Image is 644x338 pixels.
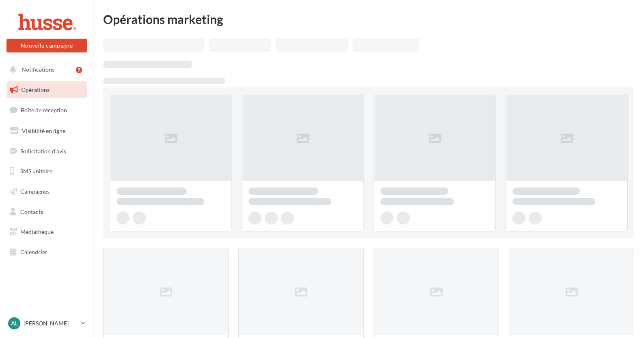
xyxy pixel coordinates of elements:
[20,168,52,174] span: SMS unitaire
[5,244,89,261] a: Calendrier
[20,147,66,154] span: Sollicitation d'avis
[76,67,82,73] div: 7
[5,61,85,78] button: Notifications 7
[22,66,54,73] span: Notifications
[5,143,89,160] a: Sollicitation d'avis
[22,127,65,134] span: Visibilité en ligne
[20,208,43,215] span: Contacts
[6,39,87,52] button: Nouvelle campagne
[103,13,634,25] div: Opérations marketing
[5,101,89,119] a: Boîte de réception
[5,203,89,220] a: Contacts
[5,163,89,180] a: SMS unitaire
[20,228,54,235] span: Médiathèque
[24,319,78,327] p: [PERSON_NAME]
[6,316,87,331] a: Al [PERSON_NAME]
[20,188,50,195] span: Campagnes
[5,81,89,98] a: Opérations
[5,223,89,240] a: Médiathèque
[11,319,18,327] span: Al
[21,86,50,93] span: Opérations
[21,107,67,113] span: Boîte de réception
[20,249,48,255] span: Calendrier
[5,183,89,200] a: Campagnes
[5,122,89,140] a: Visibilité en ligne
